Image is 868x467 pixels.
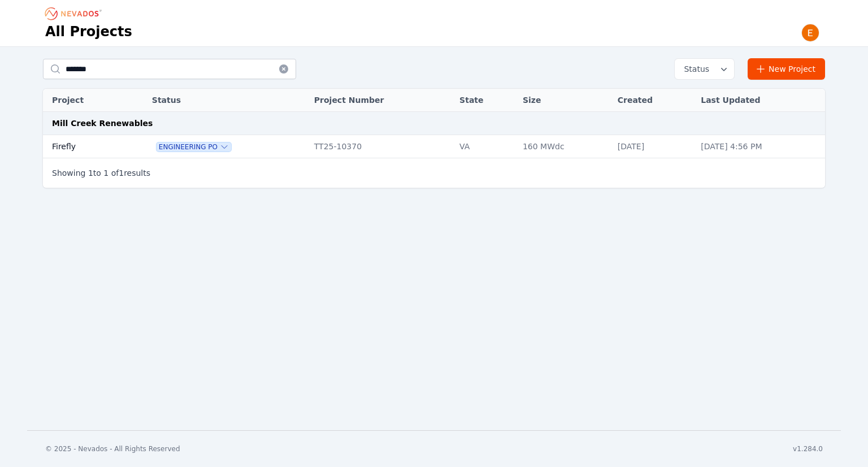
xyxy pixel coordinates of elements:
[43,135,126,158] td: Firefly
[88,168,93,178] span: 1
[45,5,105,23] nav: Breadcrumb
[157,142,231,152] button: Engineering PO
[43,89,126,112] th: Project
[45,444,180,453] div: © 2025 - Nevados - All Rights Reserved
[309,89,454,112] th: Project Number
[103,168,108,178] span: 1
[43,135,825,158] tr: FireflyEngineering POTT25-10370VA160 MWdc[DATE][DATE] 4:56 PM
[612,89,696,112] th: Created
[45,23,132,41] h1: All Projects
[679,63,709,75] span: Status
[517,135,612,158] td: 160 MWdc
[748,58,825,80] a: New Project
[119,168,124,178] span: 1
[517,89,612,112] th: Size
[612,135,696,158] td: [DATE]
[695,135,825,158] td: [DATE] 4:56 PM
[43,112,825,135] td: Mill Creek Renewables
[454,135,517,158] td: VA
[146,89,309,112] th: Status
[793,444,823,453] div: v1.284.0
[52,167,150,179] p: Showing to of results
[801,24,819,42] img: Emily Walker
[695,89,825,112] th: Last Updated
[675,59,734,79] button: Status
[454,89,517,112] th: State
[309,135,454,158] td: TT25-10370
